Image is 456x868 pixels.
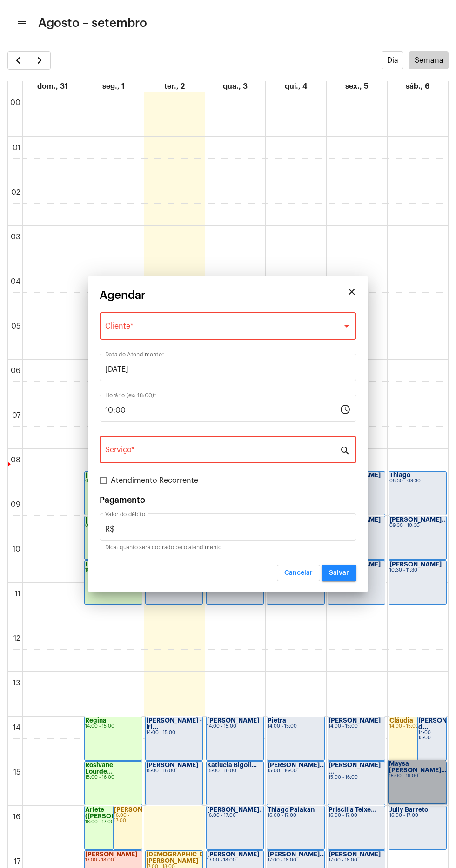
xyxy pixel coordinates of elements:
div: 17:00 - 18:00 [329,858,384,863]
div: 14 [11,723,22,732]
strong: [PERSON_NAME]... [389,517,447,523]
div: 15:00 - 16:00 [207,769,263,774]
div: 17:00 - 18:00 [85,858,141,863]
div: 14:00 - 15:00 [329,724,384,729]
strong: [PERSON_NAME] [207,851,259,857]
a: 5 de setembro de 2025 [343,81,370,92]
div: 14:00 - 15:00 [146,730,202,736]
div: 09 [9,500,22,509]
input: Horário [105,406,340,414]
div: 01 [11,144,22,152]
div: 16:00 - 17:00 [207,813,263,818]
strong: [PERSON_NAME]... [207,807,265,813]
div: 00 [8,99,22,107]
div: 16:00 - 17:00 [389,813,446,818]
input: Pesquisar serviço [105,447,340,456]
mat-icon: sidenav icon [17,18,26,29]
strong: [PERSON_NAME]... [114,807,172,813]
strong: [PERSON_NAME] [85,851,137,857]
strong: Pietra [268,717,286,723]
div: 16:00 - 17:00 [114,813,141,823]
a: 2 de setembro de 2025 [162,81,187,92]
strong: [PERSON_NAME] ... [329,762,381,775]
span: Agendar [100,289,146,301]
mat-icon: search [340,445,351,456]
div: 04 [9,277,22,286]
div: 02 [9,188,22,197]
strong: Katiucia Bigoli... [207,762,257,768]
button: Semana Anterior [7,51,29,70]
div: 17:00 - 18:00 [268,858,323,863]
div: 10:30 - 11:30 [389,568,446,573]
div: 16:00 - 17:00 [329,813,384,818]
div: 17:00 - 18:00 [207,858,263,863]
strong: Rosivane Lourde... [85,762,113,775]
strong: [PERSON_NAME] [146,762,198,768]
div: 07 [10,411,22,420]
span: Cancelar [284,570,313,576]
div: 06 [9,367,22,375]
div: 08:30 - 09:30 [85,479,141,484]
strong: Maysa [PERSON_NAME]... [389,762,447,775]
mat-icon: close [346,286,357,297]
div: 14:00 - 15:00 [418,730,446,741]
span: Atendimento Recorrente [111,475,198,486]
mat-icon: schedule [340,403,351,414]
strong: LaÍne Dutra [85,561,121,567]
div: 11 [13,590,22,598]
button: Dia [382,51,403,69]
div: 14:00 - 15:00 [85,724,141,729]
a: 1 de setembro de 2025 [101,81,127,92]
span: Agosto – setembro [38,16,147,31]
strong: Priscilla Teixe... [329,807,376,813]
div: 16:00 - 17:00 [268,813,323,818]
span: Selecione o Cliente [105,324,342,332]
input: Valor [105,525,351,533]
strong: [PERSON_NAME]... [268,762,325,768]
div: 16:00 - 17:00 [85,820,141,825]
strong: Thiago [389,472,410,478]
div: 16 [11,813,22,821]
strong: [PERSON_NAME] [207,717,259,723]
a: 3 de setembro de 2025 [221,81,249,92]
strong: Jully Barreto [389,807,428,813]
div: 15:00 - 16:00 [389,775,446,780]
div: 08:30 - 09:30 [389,479,446,484]
button: Semana [409,51,449,69]
div: 10:30 - 11:30 [85,568,141,573]
strong: [PERSON_NAME]... [85,472,143,478]
div: 09:30 - 10:30 [85,523,141,528]
strong: [PERSON_NAME] [329,851,381,857]
strong: [PERSON_NAME]... [268,851,325,857]
div: 17 [12,857,22,866]
strong: [PERSON_NAME] [85,517,137,523]
div: 12 [12,634,22,643]
strong: [PERSON_NAME] [389,561,442,567]
button: Salvar [322,565,356,581]
div: 09:30 - 10:30 [389,523,446,528]
strong: Cláudia [389,717,413,723]
strong: Arlete ([PERSON_NAME]... [85,807,145,819]
div: 14:00 - 15:00 [268,724,323,729]
strong: [DEMOGRAPHIC_DATA][PERSON_NAME] [146,851,218,864]
div: 03 [9,233,22,241]
mat-hint: Dica: quanto será cobrado pelo atendimento [105,545,221,551]
div: 10 [11,545,22,553]
strong: [PERSON_NAME] - Irl... [146,717,202,730]
span: Pagamento [100,496,145,504]
strong: Regina [85,717,107,723]
div: 13 [11,679,22,687]
div: 14:00 - 15:00 [389,724,446,729]
div: 05 [9,322,22,330]
a: 31 de agosto de 2025 [35,81,70,92]
div: 14:00 - 15:00 [207,724,263,729]
button: Próximo Semana [29,51,51,70]
button: Cancelar [277,565,320,581]
strong: Thiago Paiakan [268,807,315,813]
div: 15:00 - 16:00 [85,775,141,780]
a: 6 de setembro de 2025 [404,81,431,92]
a: 4 de setembro de 2025 [283,81,309,92]
div: 15 [12,768,22,776]
strong: [PERSON_NAME] [329,717,381,723]
div: 15:00 - 16:00 [146,769,202,774]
